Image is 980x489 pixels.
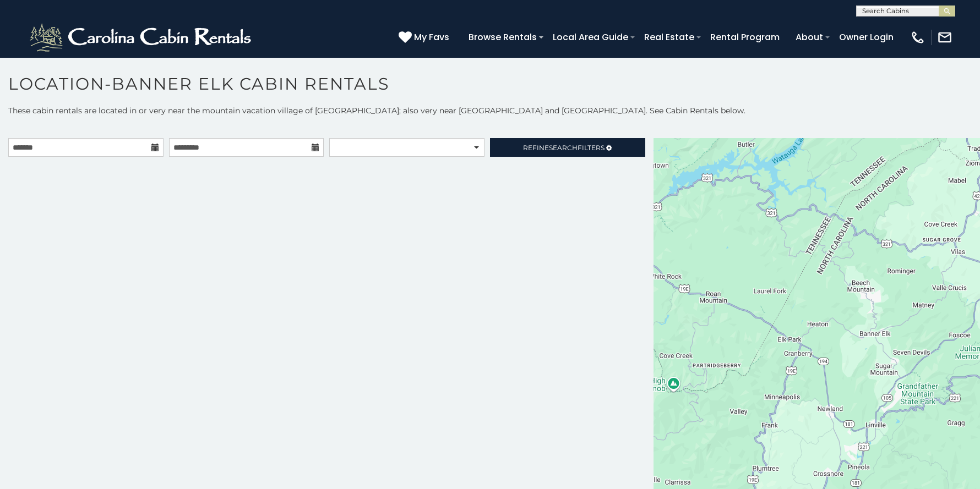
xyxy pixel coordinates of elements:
[834,28,899,47] a: Owner Login
[937,30,952,45] img: mail-regular-white.png
[414,30,449,44] span: My Favs
[705,28,785,47] a: Rental Program
[463,28,542,47] a: Browse Rentals
[790,28,829,47] a: About
[490,138,645,157] a: RefineSearchFilters
[28,21,256,54] img: White-1-2.png
[399,30,452,45] a: My Favs
[639,28,700,47] a: Real Estate
[547,28,634,47] a: Local Area Guide
[523,144,605,152] span: Refine Filters
[549,144,578,152] span: Search
[910,30,925,45] img: phone-regular-white.png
